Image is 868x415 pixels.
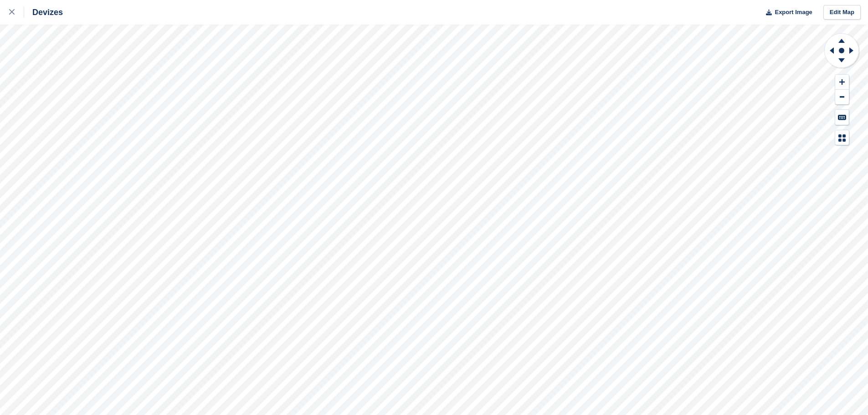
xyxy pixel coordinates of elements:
div: Devizes [24,7,63,18]
button: Zoom In [835,75,849,90]
span: Export Image [775,8,812,17]
a: Edit Map [823,5,861,20]
button: Export Image [760,5,812,20]
button: Zoom Out [835,90,849,105]
button: Map Legend [835,130,849,145]
button: Keyboard Shortcuts [835,110,849,125]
